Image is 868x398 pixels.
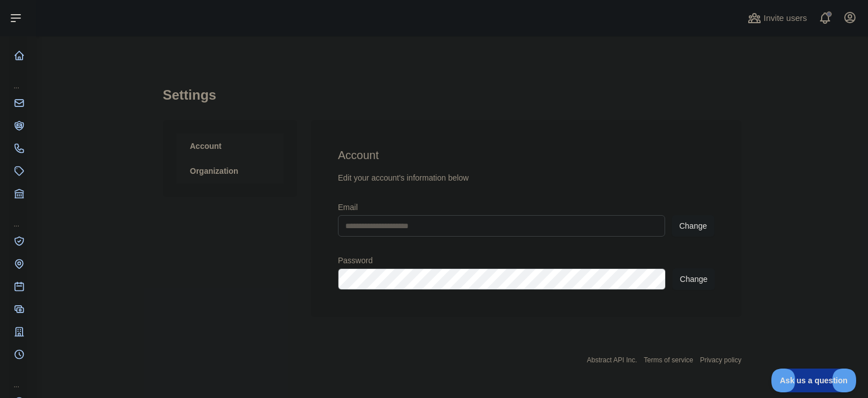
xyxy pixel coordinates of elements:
h2: Account [338,147,714,163]
button: Change [672,268,715,290]
a: Terms of service [644,356,693,364]
h1: Settings [163,86,741,113]
span: Invite users [763,12,807,25]
a: Abstract API Inc. [587,356,637,364]
div: ... [9,68,27,91]
div: ... [9,367,27,390]
a: Account [176,134,284,159]
label: Email [338,202,714,213]
a: Organization [176,159,284,183]
button: Change [672,215,714,237]
div: Edit your account's information below [338,172,714,183]
a: Privacy policy [700,356,741,364]
label: Password [338,255,714,266]
iframe: Toggle Customer Support [771,369,857,392]
button: Invite users [745,9,809,27]
div: ... [9,206,27,229]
